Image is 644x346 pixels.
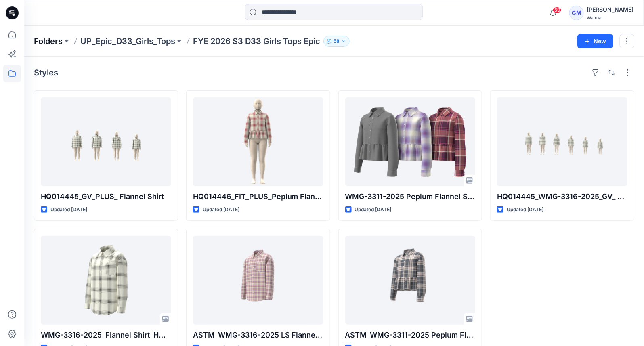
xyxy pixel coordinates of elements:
[203,206,239,214] p: Updated [DATE]
[497,97,627,186] a: HQ014445_WMG-3316-2025_GV_ Flannel Shirt
[34,36,63,47] a: Folders
[193,36,320,47] p: FYE 2026 S3 D33 Girls Tops Epic
[193,97,323,186] a: HQ014446_FIT_PLUS_Peplum Flannel Shirt
[193,329,323,341] p: ASTM_WMG-3316-2025 LS Flannel Shirt HQ014445
[345,236,476,325] a: ASTM_WMG-3311-2025 Peplum Flannel Shirt HQ014446
[41,236,171,325] a: WMG-3316-2025_Flannel Shirt_HQ014445
[587,15,634,21] div: Walmart
[41,329,171,341] p: WMG-3316-2025_Flannel Shirt_HQ014445
[80,36,175,47] a: UP_Epic_D33_Girls_Tops
[577,34,613,48] button: New
[334,37,340,46] p: 58
[50,206,87,214] p: Updated [DATE]
[569,6,584,20] div: GM
[345,97,476,186] a: WMG-3311-2025 Peplum Flannel Shirt HQ014446
[34,68,58,78] h4: Styles
[497,191,627,202] p: HQ014445_WMG-3316-2025_GV_ Flannel Shirt
[345,191,476,202] p: WMG-3311-2025 Peplum Flannel Shirt HQ014446
[507,206,543,214] p: Updated [DATE]
[193,191,323,202] p: HQ014446_FIT_PLUS_Peplum Flannel Shirt
[553,7,562,13] span: 59
[323,36,350,47] button: 58
[41,191,171,202] p: HQ014445_GV_PLUS_ Flannel Shirt
[587,5,634,15] div: [PERSON_NAME]
[193,236,323,325] a: ASTM_WMG-3316-2025 LS Flannel Shirt HQ014445
[355,206,392,214] p: Updated [DATE]
[41,97,171,186] a: HQ014445_GV_PLUS_ Flannel Shirt
[345,329,476,341] p: ASTM_WMG-3311-2025 Peplum Flannel Shirt HQ014446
